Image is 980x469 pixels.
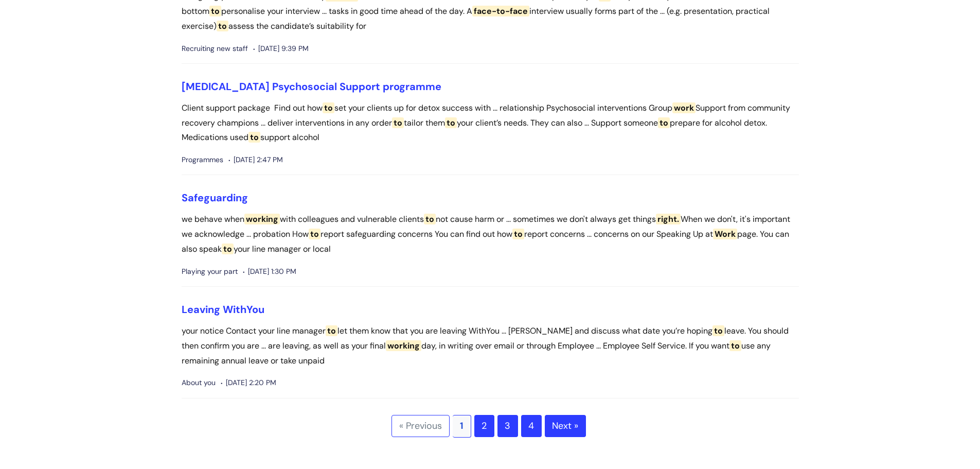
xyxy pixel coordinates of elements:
span: working [244,214,280,224]
a: 3 [497,415,518,438]
span: to [445,117,457,128]
span: to [729,340,741,351]
span: Work [713,229,737,239]
span: to [392,117,404,128]
span: work [672,102,696,113]
span: Programmes [182,153,223,166]
span: [DATE] 2:20 PM [221,376,276,389]
a: Safeguarding [182,191,248,204]
span: to [217,21,228,31]
span: Playing your part [182,265,238,278]
span: working [386,340,421,351]
span: to [323,102,334,113]
span: About you [182,376,216,389]
span: to [424,214,436,224]
span: to [209,6,221,16]
a: 4 [521,415,542,438]
span: right. [656,214,681,224]
a: 2 [474,415,494,438]
span: to [309,229,320,239]
span: to [248,132,260,143]
span: face-to-face [472,6,529,16]
span: [DATE] 1:30 PM [243,265,296,278]
p: your notice Contact your line manager let them know that you are leaving WithYou ... [PERSON_NAME... [182,324,799,368]
span: [DATE] 2:47 PM [228,153,283,166]
span: to [326,325,337,336]
a: Leaving WithYou [182,303,264,316]
span: to [512,229,524,239]
span: « Previous [391,415,450,438]
span: [DATE] 9:39 PM [253,42,309,55]
p: we behave when with colleagues and vulnerable clients not cause harm or ... sometimes we don't al... [182,212,799,256]
span: to [658,117,670,128]
span: Recruiting new staff [182,42,248,55]
span: 1 [453,415,471,438]
span: to [222,244,234,254]
a: Next » [545,415,586,438]
a: [MEDICAL_DATA] Psychosocial Support programme [182,80,441,93]
span: to [712,325,724,336]
p: Client support package Find out how set your clients up for detox success with ... relationship P... [182,101,799,145]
